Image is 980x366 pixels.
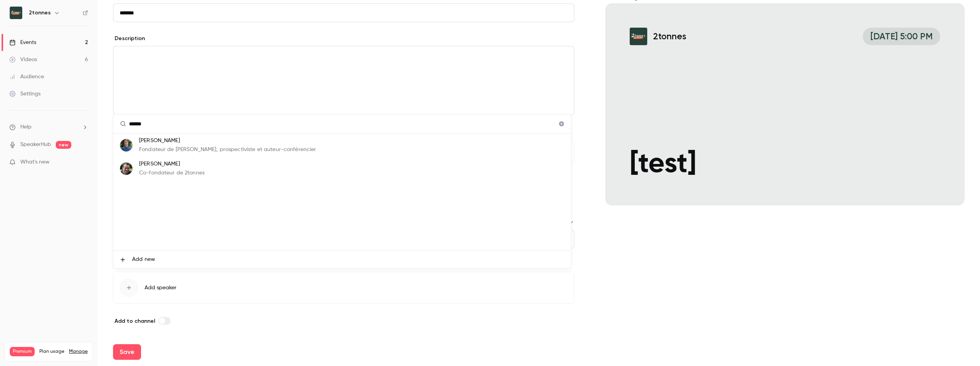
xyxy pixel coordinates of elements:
[132,255,155,264] span: Add new
[139,146,316,154] p: Fondateur de [PERSON_NAME], prospectiviste et auteur-conférencier
[120,162,132,175] img: Pierre-Alix Lloret-Bavai
[139,160,205,168] p: [PERSON_NAME]
[139,169,205,177] p: Co-fondateur de 2tonnes
[555,118,568,130] button: Clear
[139,137,316,145] p: [PERSON_NAME]
[120,139,132,151] img: Pierre Gilbert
